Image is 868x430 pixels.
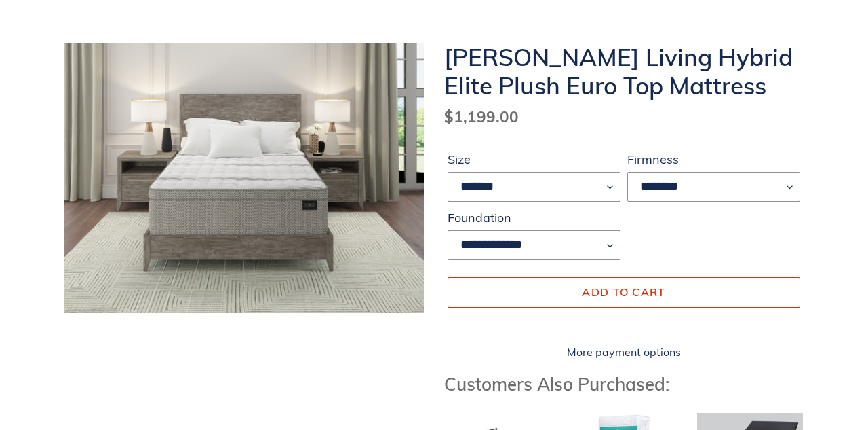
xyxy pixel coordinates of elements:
[448,150,620,168] label: Size
[448,209,620,227] label: Foundation
[582,285,665,299] span: Add to cart
[444,374,804,395] h3: Customers Also Purchased:
[444,43,804,100] h1: [PERSON_NAME] Living Hybrid Elite Plush Euro Top Mattress
[444,107,519,126] span: $1,199.00
[448,277,800,307] button: Add to cart
[627,150,800,168] label: Firmness
[448,344,800,360] a: More payment options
